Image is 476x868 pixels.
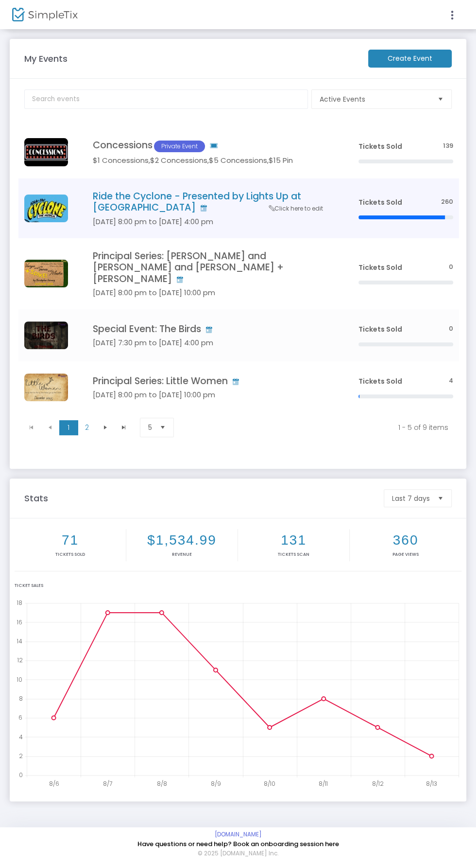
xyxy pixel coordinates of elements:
[426,779,437,788] text: 8/13
[96,420,115,435] span: Go to the next page
[24,373,68,401] img: LittleWomen.png
[59,420,78,435] span: Page 1
[24,195,68,222] img: RidetheCyclone.jpg
[19,771,23,779] text: 0
[320,94,430,104] span: Active Events
[24,321,68,349] img: TheBirds.png
[269,204,323,213] span: Click here to edit
[358,263,402,272] span: Tickets Sold
[368,50,452,68] m-button: Create Event
[198,850,278,858] span: © 2025 [DOMAIN_NAME] Inc.
[93,156,329,165] h5: $1 Concessions,$2 Concessions,$5 Concessions,$15 Pin
[351,551,460,558] p: Page Views
[434,90,447,108] button: Select
[441,197,453,207] span: 260
[93,217,329,226] h5: [DATE] 8:00 pm to [DATE] 4:00 pm
[93,323,329,335] h4: Special Event: The Birds
[115,420,133,435] span: Go to the last page
[103,779,112,788] text: 8/7
[17,637,22,645] text: 14
[19,52,363,65] m-panel-title: My Events
[17,656,23,664] text: 12
[93,250,329,284] h4: Principal Series: [PERSON_NAME] and [PERSON_NAME] and [PERSON_NAME] + [PERSON_NAME]
[49,779,59,788] text: 8/6
[358,376,402,386] span: Tickets Sold
[319,779,328,788] text: 8/11
[127,532,237,549] h2: $1,534.99
[191,423,448,432] kendo-pager-info: 1 - 5 of 9 items
[102,424,109,431] span: Go to the next page
[19,752,23,760] text: 2
[19,492,379,505] m-panel-title: Stats
[449,263,453,272] span: 0
[18,713,22,722] text: 6
[156,418,170,437] button: Select
[449,324,453,334] span: 0
[434,490,447,507] button: Select
[372,779,384,788] text: 8/12
[358,324,402,334] span: Tickets Sold
[239,551,348,558] p: Tickets Scan
[443,142,453,151] span: 139
[449,376,453,386] span: 4
[93,375,329,387] h4: Principal Series: Little Women
[215,831,262,838] a: [DOMAIN_NAME]
[19,732,23,741] text: 4
[137,839,339,849] a: Have questions or need help? Book an onboarding session here
[19,694,23,703] text: 8
[392,494,430,503] span: Last 7 days
[154,141,205,152] span: Private Event
[93,338,329,347] h5: [DATE] 7:30 pm to [DATE] 4:00 pm
[16,551,125,558] p: Tickets sold
[93,191,329,213] h4: Ride the Cyclone - Presented by Lights Up at [GEOGRAPHIC_DATA]
[16,532,125,549] h2: 71
[239,532,348,549] h2: 131
[148,423,152,432] span: 5
[264,779,275,788] text: 8/10
[18,126,459,413] div: Data table
[93,390,329,399] h5: [DATE] 8:00 pm to [DATE] 10:00 pm
[93,288,329,297] h5: [DATE] 8:00 pm to [DATE] 10:00 pm
[17,618,22,626] text: 16
[93,140,329,152] h4: Concessions
[358,142,402,151] span: Tickets Sold
[17,599,22,607] text: 18
[127,551,237,558] p: Revenue
[157,779,167,788] text: 8/8
[24,89,308,109] input: Search events
[211,779,221,788] text: 8/9
[15,583,461,589] div: Ticket Sales
[120,424,128,431] span: Go to the last page
[17,675,22,683] text: 10
[24,260,68,287] img: Vanya.png
[24,138,68,166] img: 638417018063660024concessions.jpg
[351,532,460,549] h2: 360
[78,420,96,435] span: Page 2
[358,197,402,207] span: Tickets Sold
